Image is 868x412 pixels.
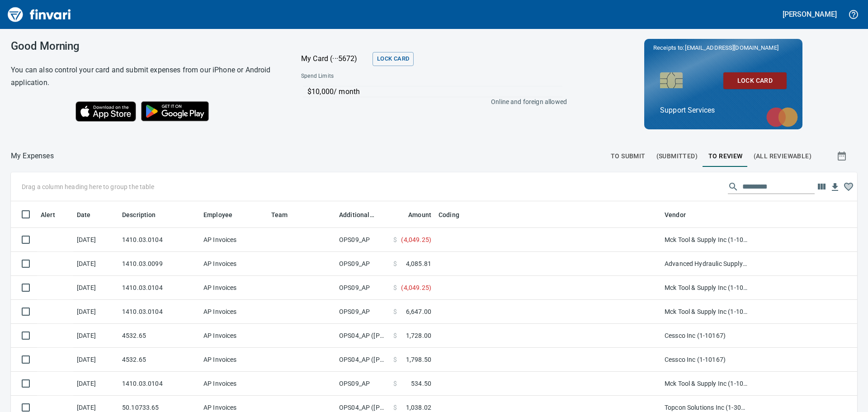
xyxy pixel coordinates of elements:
[393,307,397,316] span: $
[393,379,397,388] span: $
[762,103,802,132] img: mastercard.svg
[301,53,369,64] p: My Card (···5672)
[660,105,787,116] p: Support Services
[339,209,386,220] span: Additional Reviewer
[73,372,118,396] td: [DATE]
[200,228,268,252] td: AP Invoices
[406,403,431,412] span: 1,038.02
[335,228,390,252] td: OPS09_AP
[203,209,244,220] span: Employee
[307,86,562,97] p: $10,000 / month
[661,372,751,396] td: Mck Tool & Supply Inc (1-10644)
[393,259,397,268] span: $
[335,300,390,324] td: OPS09_AP
[75,101,136,122] img: Download on the App Store
[11,64,278,89] h6: You can also control your card and submit expenses from our iPhone or Android application.
[393,403,397,412] span: $
[77,209,91,220] span: Date
[439,209,459,220] span: Coding
[200,324,268,348] td: AP Invoices
[393,235,397,244] span: $
[5,4,73,25] img: Finvari
[393,331,397,340] span: $
[396,209,431,220] span: Amount
[118,276,200,300] td: 1410.03.0104
[122,209,168,220] span: Description
[118,324,200,348] td: 4532.65
[708,151,743,162] span: To Review
[406,331,431,340] span: 1,728.00
[122,209,156,220] span: Description
[41,209,67,220] span: Alert
[401,283,431,292] span: ( 4,049.25 )
[665,209,698,220] span: Vendor
[301,72,449,81] span: Spend Limits
[661,228,751,252] td: Mck Tool & Supply Inc (1-10644)
[73,252,118,276] td: [DATE]
[373,52,414,66] button: Lock Card
[665,209,686,220] span: Vendor
[780,7,839,21] button: [PERSON_NAME]
[406,259,431,268] span: 4,085.81
[200,348,268,372] td: AP Invoices
[136,96,214,126] img: Get it on Google Play
[335,324,390,348] td: OPS04_AP ([PERSON_NAME], [PERSON_NAME], [PERSON_NAME], [PERSON_NAME], [PERSON_NAME])
[842,180,855,194] button: Column choices favorited. Click to reset to default
[406,355,431,364] span: 1,798.50
[828,145,857,167] button: Show transactions within a particular date range
[335,276,390,300] td: OPS09_AP
[661,300,751,324] td: Mck Tool & Supply Inc (1-10644)
[684,43,779,52] span: [EMAIL_ADDRESS][DOMAIN_NAME]
[754,151,811,162] span: (All Reviewable)
[661,276,751,300] td: Mck Tool & Supply Inc (1-10644)
[73,324,118,348] td: [DATE]
[200,252,268,276] td: AP Invoices
[393,283,397,292] span: $
[271,209,288,220] span: Team
[73,228,118,252] td: [DATE]
[11,151,54,161] p: My Expenses
[828,180,842,194] button: Download Table
[656,151,698,162] span: (Submitted)
[200,372,268,396] td: AP Invoices
[377,54,409,64] span: Lock Card
[611,151,646,162] span: To Submit
[294,97,567,106] p: Online and foreign allowed
[723,72,787,89] button: Lock Card
[73,276,118,300] td: [DATE]
[41,209,55,220] span: Alert
[335,372,390,396] td: OPS09_AP
[11,151,54,161] nav: breadcrumb
[11,40,278,52] h3: Good Morning
[200,276,268,300] td: AP Invoices
[408,209,431,220] span: Amount
[118,372,200,396] td: 1410.03.0104
[118,228,200,252] td: 1410.03.0104
[77,209,103,220] span: Date
[73,348,118,372] td: [DATE]
[661,324,751,348] td: Cessco Inc (1-10167)
[731,75,779,86] span: Lock Card
[406,307,431,316] span: 6,647.00
[271,209,300,220] span: Team
[22,182,154,191] p: Drag a column heading here to group the table
[401,235,431,244] span: ( 4,049.25 )
[203,209,232,220] span: Employee
[73,300,118,324] td: [DATE]
[335,252,390,276] td: OPS09_AP
[653,43,793,52] p: Receipts to:
[783,9,837,19] h5: [PERSON_NAME]
[815,180,828,194] button: Choose columns to display
[393,355,397,364] span: $
[200,300,268,324] td: AP Invoices
[339,209,374,220] span: Additional Reviewer
[118,300,200,324] td: 1410.03.0104
[118,252,200,276] td: 1410.03.0099
[411,379,431,388] span: 534.50
[439,209,471,220] span: Coding
[661,252,751,276] td: Advanced Hydraulic Supply Co. LLC (1-10020)
[661,348,751,372] td: Cessco Inc (1-10167)
[335,348,390,372] td: OPS04_AP ([PERSON_NAME], [PERSON_NAME], [PERSON_NAME], [PERSON_NAME], [PERSON_NAME])
[118,348,200,372] td: 4532.65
